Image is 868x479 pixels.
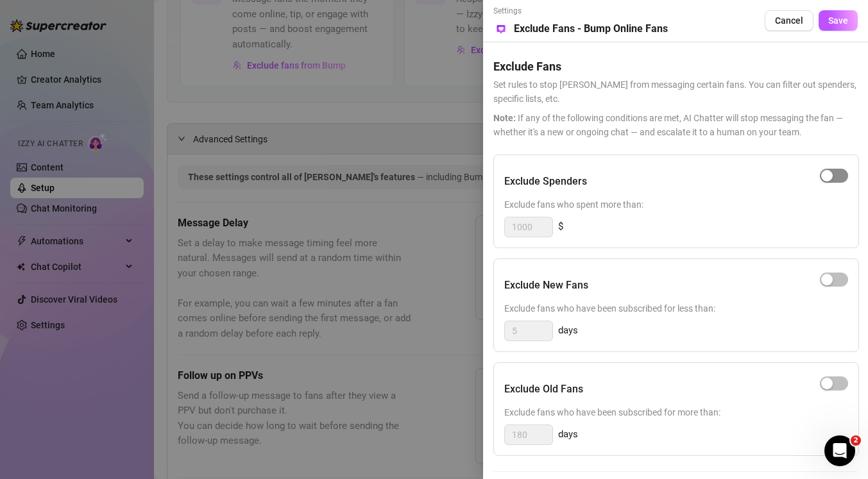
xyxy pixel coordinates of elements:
h5: Exclude Old Fans [504,382,583,397]
iframe: Intercom live chat [824,435,855,466]
h5: Exclude New Fans [504,278,588,293]
h5: Exclude Spenders [504,174,587,189]
span: Exclude fans who have been subscribed for less than: [504,301,848,315]
button: Cancel [765,10,813,31]
h5: Exclude Fans - Bump Online Fans [514,21,668,37]
span: If any of the following conditions are met, AI Chatter will stop messaging the fan — whether it's... [493,111,858,139]
span: Note: [493,113,516,123]
span: $ [558,219,563,235]
span: Cancel [775,15,803,26]
span: Settings [493,5,668,17]
span: days [558,427,578,442]
span: Exclude fans who spent more than: [504,197,848,212]
span: Exclude fans who have been subscribed for more than: [504,405,848,419]
h5: Exclude Fans [493,58,858,75]
span: days [558,323,578,339]
span: Save [828,15,848,26]
button: Save [819,10,858,31]
span: 2 [851,435,861,446]
span: Set rules to stop [PERSON_NAME] from messaging certain fans. You can filter out spenders, specifi... [493,78,858,106]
